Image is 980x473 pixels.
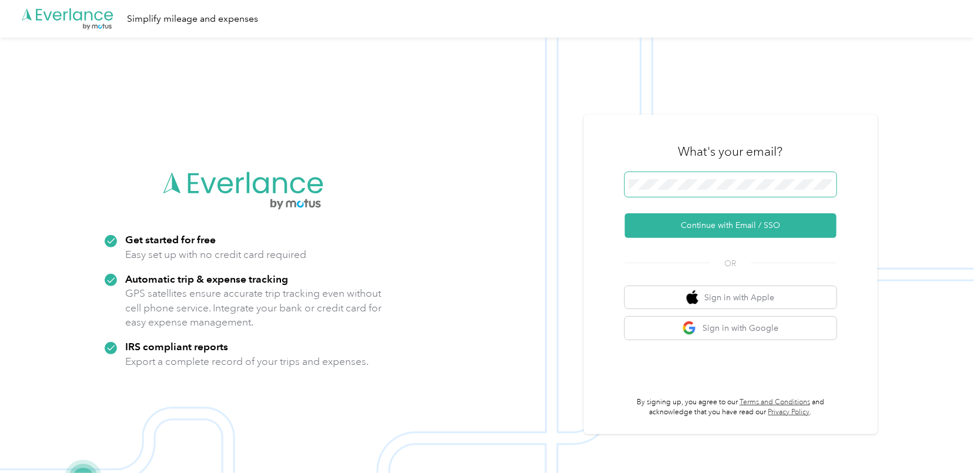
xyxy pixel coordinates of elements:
p: Export a complete record of your trips and expenses. [125,354,369,369]
button: Continue with Email / SSO [625,213,837,238]
p: Easy set up with no credit card required [125,247,306,262]
strong: Get started for free [125,233,216,246]
h3: What's your email? [678,143,783,160]
a: Terms and Conditions [740,398,810,407]
img: apple logo [687,290,698,305]
strong: Automatic trip & expense tracking [125,273,288,285]
p: By signing up, you agree to our and acknowledge that you have read our . [625,397,837,418]
img: google logo [683,321,697,336]
button: google logoSign in with Google [625,317,837,340]
div: Simplify mileage and expenses [127,12,258,26]
a: Privacy Policy [768,408,810,417]
strong: IRS compliant reports [125,340,228,353]
p: GPS satellites ensure accurate trip tracking even without cell phone service. Integrate your bank... [125,286,382,330]
button: apple logoSign in with Apple [625,286,837,309]
span: OR [710,257,751,270]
